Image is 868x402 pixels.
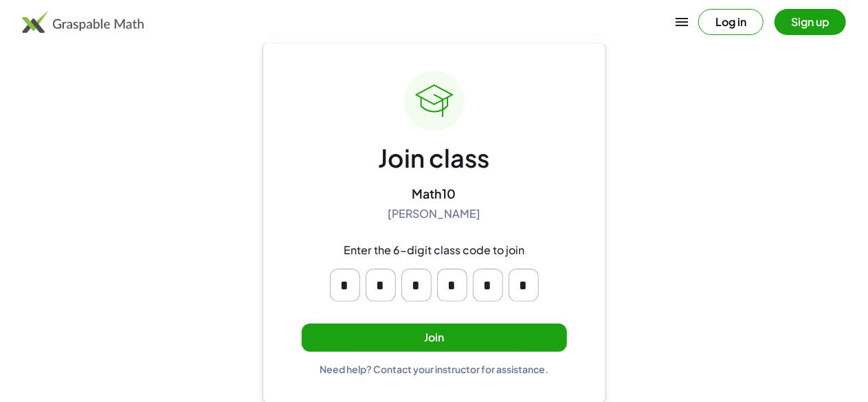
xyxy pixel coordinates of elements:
[473,269,503,302] input: Please enter OTP character 5
[366,269,396,302] input: Please enter OTP character 2
[698,9,764,35] button: Log in
[412,186,456,201] div: Math10
[388,207,480,221] div: [PERSON_NAME]
[401,269,432,302] input: Please enter OTP character 3
[379,142,490,175] div: Join class
[302,324,567,352] button: Join
[320,363,548,375] div: Need help? Contact your instructor for assistance.
[437,269,467,302] input: Please enter OTP character 4
[775,9,846,35] button: Sign up
[330,269,360,302] input: Please enter OTP character 1
[509,269,539,302] input: Please enter OTP character 6
[344,243,524,258] div: Enter the 6-digit class code to join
